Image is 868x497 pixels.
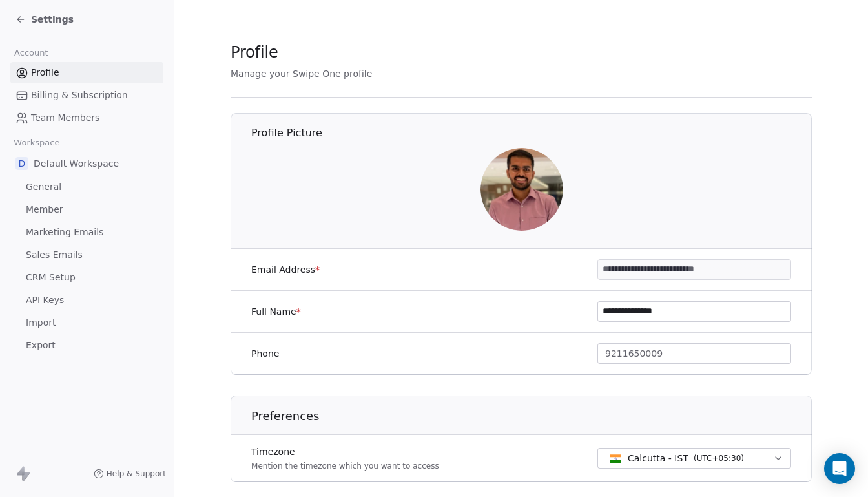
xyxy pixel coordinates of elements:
[31,66,59,79] span: Profile
[34,157,119,170] span: Default Workspace
[26,271,76,284] span: CRM Setup
[10,244,163,266] a: Sales Emails
[231,43,278,62] span: Profile
[107,469,166,479] span: Help & Support
[251,305,301,318] label: Full Name
[26,226,103,239] span: Marketing Emails
[10,85,163,106] a: Billing & Subscription
[10,199,163,220] a: Member
[251,347,279,360] label: Phone
[251,126,812,140] h1: Profile Picture
[824,453,855,484] div: Open Intercom Messenger
[251,263,320,276] label: Email Address
[628,452,688,465] span: Calcutta - IST
[94,469,166,479] a: Help & Support
[10,222,163,243] a: Marketing Emails
[694,452,744,464] span: ( UTC+05:30 )
[10,267,163,288] a: CRM Setup
[605,347,663,361] span: 9211650009
[31,13,74,26] span: Settings
[597,448,791,469] button: Calcutta - IST(UTC+05:30)
[10,176,163,198] a: General
[8,43,54,63] span: Account
[10,335,163,356] a: Export
[10,290,163,311] a: API Keys
[31,89,128,102] span: Billing & Subscription
[31,111,99,125] span: Team Members
[15,157,28,170] span: D
[26,203,63,217] span: Member
[26,293,64,307] span: API Keys
[15,13,74,26] a: Settings
[8,133,65,153] span: Workspace
[251,445,439,458] label: Timezone
[251,461,439,471] p: Mention the timezone which you want to access
[10,107,163,129] a: Team Members
[231,69,372,79] span: Manage your Swipe One profile
[26,339,56,352] span: Export
[26,180,61,194] span: General
[26,248,83,262] span: Sales Emails
[597,343,791,364] button: 9211650009
[26,316,56,330] span: Import
[251,408,812,424] h1: Preferences
[10,312,163,333] a: Import
[480,148,563,231] img: 1744217591355-photoaidcom-cropped.jpeg
[10,62,163,83] a: Profile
